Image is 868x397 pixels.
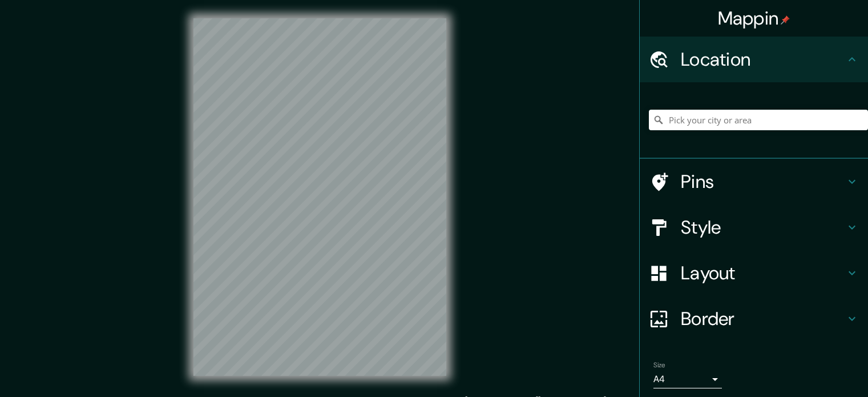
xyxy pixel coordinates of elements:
[681,262,845,284] h4: Layout
[640,159,868,204] div: Pins
[781,15,790,25] img: pin-icon.png
[640,204,868,250] div: Style
[653,360,665,370] label: Size
[681,170,845,193] h4: Pins
[718,7,790,30] h4: Mappin
[681,216,845,239] h4: Style
[681,307,845,330] h4: Border
[681,48,845,71] h4: Location
[640,250,868,296] div: Layout
[653,370,722,388] div: A4
[640,37,868,82] div: Location
[193,18,446,376] canvas: Map
[640,296,868,342] div: Border
[649,110,868,130] input: Pick your city or area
